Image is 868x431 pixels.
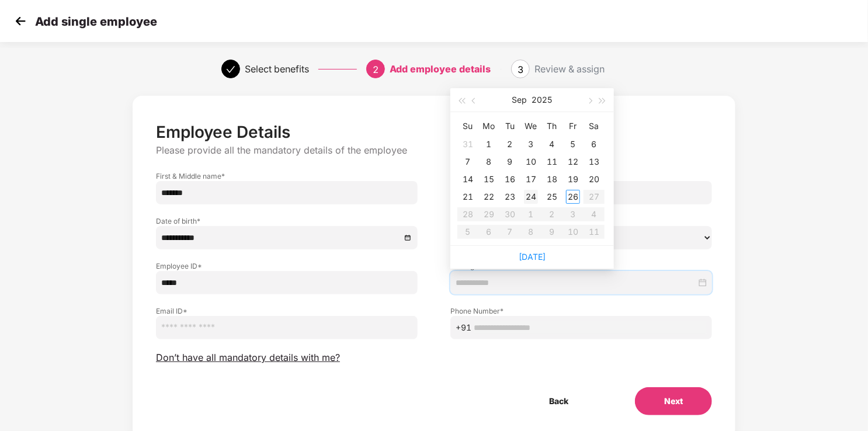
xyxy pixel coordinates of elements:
[584,171,605,188] td: 2025-09-20
[226,65,235,74] span: check
[478,188,499,206] td: 2025-09-22
[482,190,496,204] div: 22
[457,135,478,153] td: 2025-08-31
[156,144,712,157] p: Please provide all the mandatory details of the employee
[520,153,541,171] td: 2025-09-10
[545,190,559,204] div: 25
[584,117,605,135] th: Sa
[499,188,520,206] td: 2025-09-23
[503,155,517,169] div: 9
[156,122,712,142] p: Employee Details
[482,137,496,151] div: 1
[534,60,605,78] div: Review & assign
[478,135,499,153] td: 2025-09-01
[524,172,538,186] div: 17
[456,321,471,334] span: +91
[390,60,491,78] div: Add employee details
[584,135,605,153] td: 2025-09-06
[563,153,584,171] td: 2025-09-12
[524,137,538,151] div: 3
[587,155,601,169] div: 13
[478,117,499,135] th: Mo
[520,387,598,415] button: Back
[541,153,563,171] td: 2025-09-11
[541,117,563,135] th: Th
[457,171,478,188] td: 2025-09-14
[503,190,517,204] div: 23
[457,117,478,135] th: Su
[245,60,309,78] div: Select benefits
[541,188,563,206] td: 2025-09-25
[566,137,580,151] div: 5
[545,172,559,186] div: 18
[518,64,523,75] span: 3
[156,306,418,316] label: Email ID
[519,252,546,262] a: [DATE]
[563,117,584,135] th: Fr
[156,352,340,364] span: Don’t have all mandatory details with me?
[563,135,584,153] td: 2025-09-05
[566,190,580,204] div: 26
[524,190,538,204] div: 24
[563,171,584,188] td: 2025-09-19
[499,117,520,135] th: Tu
[457,153,478,171] td: 2025-09-07
[461,137,475,151] div: 31
[35,15,157,29] p: Add single employee
[156,171,418,181] label: First & Middle name
[461,172,475,186] div: 14
[635,387,712,415] button: Next
[520,117,541,135] th: We
[499,135,520,153] td: 2025-09-02
[532,88,553,112] button: 2025
[461,155,475,169] div: 7
[478,153,499,171] td: 2025-09-08
[587,172,601,186] div: 20
[12,12,29,30] img: svg+xml;base64,PHN2ZyB4bWxucz0iaHR0cDovL3d3dy53My5vcmcvMjAwMC9zdmciIHdpZHRoPSIzMCIgaGVpZ2h0PSIzMC...
[520,188,541,206] td: 2025-09-24
[520,171,541,188] td: 2025-09-17
[541,135,563,153] td: 2025-09-04
[503,172,517,186] div: 16
[541,171,563,188] td: 2025-09-18
[566,172,580,186] div: 19
[566,155,580,169] div: 12
[373,64,379,75] span: 2
[482,172,496,186] div: 15
[457,188,478,206] td: 2025-09-21
[512,88,527,112] button: Sep
[563,188,584,206] td: 2025-09-26
[584,153,605,171] td: 2025-09-13
[156,216,418,226] label: Date of birth
[482,155,496,169] div: 8
[499,171,520,188] td: 2025-09-16
[545,137,559,151] div: 4
[520,135,541,153] td: 2025-09-03
[499,153,520,171] td: 2025-09-09
[461,190,475,204] div: 21
[156,261,418,271] label: Employee ID
[524,155,538,169] div: 10
[503,137,517,151] div: 2
[478,171,499,188] td: 2025-09-15
[587,137,601,151] div: 6
[450,306,712,316] label: Phone Number
[545,155,559,169] div: 11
